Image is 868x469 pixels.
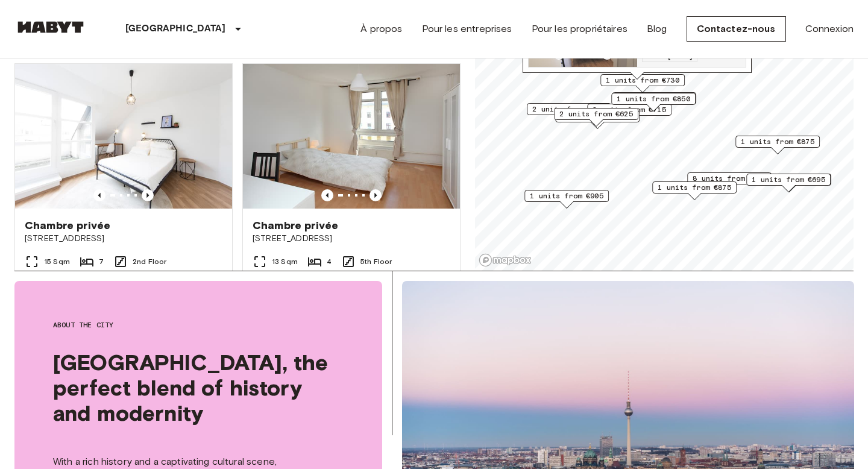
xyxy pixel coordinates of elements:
[360,22,402,36] a: À propos
[242,63,461,320] a: Marketing picture of unit DE-01-193-03MPrevious imagePrevious imageChambre privée[STREET_ADDRESS]...
[14,21,87,33] img: Habyt
[593,104,666,115] span: 2 units from €715
[532,22,627,36] a: Pour les propriétaires
[360,256,392,267] span: 5th Floor
[687,172,772,191] div: Map marker
[133,256,166,267] span: 2nd Floor
[554,108,638,127] div: Map marker
[606,75,679,86] span: 1 units from €730
[647,22,667,36] a: Blog
[44,256,70,267] span: 15 Sqm
[527,103,611,122] div: Map marker
[253,233,450,245] span: [STREET_ADDRESS]
[327,256,332,267] span: 4
[243,64,460,209] img: Marketing picture of unit DE-01-193-03M
[530,190,603,201] span: 1 units from €905
[15,64,232,209] img: Marketing picture of unit DE-01-018-001-07H
[752,174,825,185] span: 1 units from €695
[715,51,741,61] p: €620
[746,174,831,192] div: Map marker
[53,350,344,426] span: [GEOGRAPHIC_DATA], the perfect blend of history and modernity
[611,93,696,112] div: Map marker
[253,218,338,233] span: Chambre privée
[658,182,731,193] span: 1 units from €875
[587,104,671,122] div: Map marker
[370,189,382,201] button: Previous image
[617,93,690,104] span: 1 units from €850
[25,233,222,245] span: [STREET_ADDRESS]
[524,190,609,209] div: Map marker
[321,189,333,201] button: Previous image
[99,256,104,267] span: 7
[479,253,532,267] a: Mapbox logo
[652,181,737,200] div: Map marker
[25,218,110,233] span: Chambre privée
[741,136,814,147] span: 1 units from €875
[559,109,633,119] span: 2 units from €625
[14,63,233,320] a: Marketing picture of unit DE-01-018-001-07HPrevious imagePrevious imageChambre privée[STREET_ADDR...
[532,104,606,115] span: 2 units from €730
[687,16,786,42] a: Contactez-nous
[142,189,154,201] button: Previous image
[805,22,854,36] a: Connexion
[735,136,820,154] div: Map marker
[600,74,685,93] div: Map marker
[693,173,766,184] span: 8 units from €720
[272,256,298,267] span: 13 Sqm
[422,22,512,36] a: Pour les entreprises
[125,22,226,36] p: [GEOGRAPHIC_DATA]
[53,319,344,330] span: About the city
[93,189,105,201] button: Previous image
